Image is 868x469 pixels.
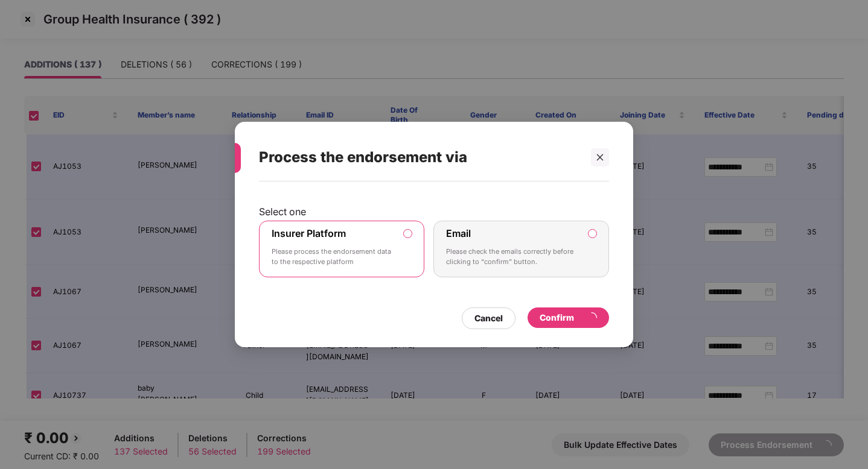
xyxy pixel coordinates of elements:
[272,227,346,239] label: Insurer Platform
[259,134,580,181] div: Process the endorsement via
[446,227,471,239] label: Email
[446,247,579,268] p: Please check the emails correctly before clicking to “confirm” button.
[474,312,503,325] div: Cancel
[259,206,609,218] p: Select one
[586,312,597,323] span: loading
[404,230,412,238] input: Insurer PlatformPlease process the endorsement data to the respective platform
[596,153,604,162] span: close
[589,230,596,238] input: EmailPlease check the emails correctly before clicking to “confirm” button.
[272,247,395,268] p: Please process the endorsement data to the respective platform
[540,311,597,324] div: Confirm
